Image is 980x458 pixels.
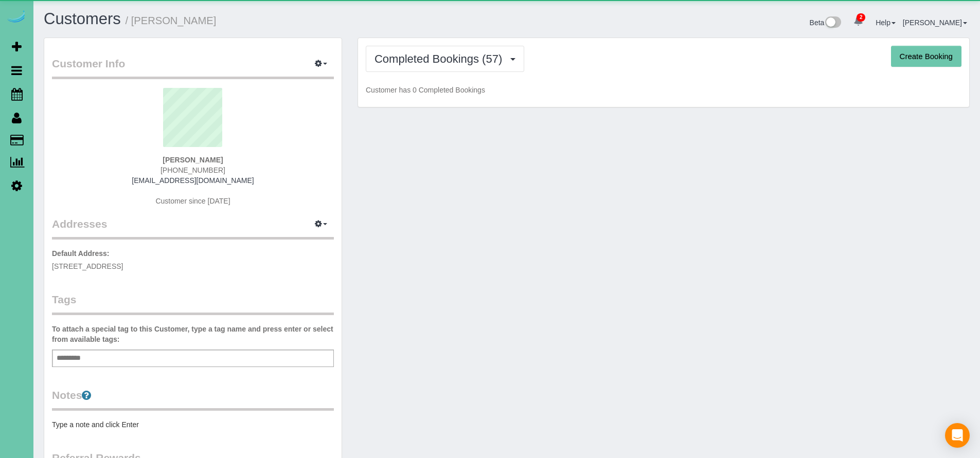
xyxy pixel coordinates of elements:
span: [PHONE_NUMBER] [161,166,225,174]
span: [STREET_ADDRESS] [52,262,123,270]
img: New interface [824,16,841,30]
label: To attach a special tag to this Customer, type a tag name and press enter or select from availabl... [52,324,334,344]
span: 2 [857,13,865,22]
a: Help [876,19,896,27]
strong: [PERSON_NAME] [163,156,223,164]
button: Completed Bookings (57) [366,46,524,72]
a: 2 [848,10,868,33]
a: Customers [44,10,121,28]
legend: Tags [52,292,334,315]
pre: Type a note and click Enter [52,419,334,430]
div: Open Intercom Messenger [945,423,970,448]
legend: Notes [52,388,334,411]
p: Customer has 0 Completed Bookings [366,85,961,95]
a: [EMAIL_ADDRESS][DOMAIN_NAME] [132,176,254,185]
legend: Customer Info [52,56,334,79]
label: Default Address: [52,248,110,259]
a: [PERSON_NAME] [903,19,967,27]
small: / [PERSON_NAME] [126,15,217,26]
span: Completed Bookings (57) [375,52,507,65]
span: Customer since [DATE] [155,197,230,205]
button: Create Booking [891,46,961,67]
a: Beta [810,19,842,27]
img: Automaid Logo [6,10,27,25]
